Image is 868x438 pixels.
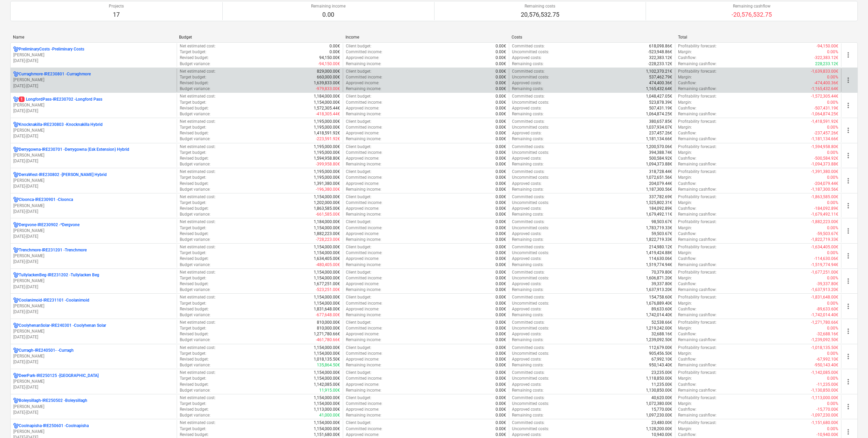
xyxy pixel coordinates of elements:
div: Coolanimoid-IRE231101 -Coolanimoid[PERSON_NAME][DATE]-[DATE] [13,297,174,315]
p: Committed costs : [512,93,545,99]
p: [DATE] - [DATE] [13,334,174,340]
p: Remaining costs : [512,136,544,142]
p: 0.00€ [496,175,506,180]
p: [PERSON_NAME] [13,203,174,209]
p: Revised budget : [180,130,209,136]
p: Remaining costs : [512,61,544,67]
p: Committed income : [346,49,382,55]
p: -196,380.00€ [316,187,340,192]
p: Approved income : [346,55,379,61]
p: 1,195,000.00€ [314,169,340,175]
p: Approved income : [346,105,379,111]
p: Derrygowna-IRE230701 - Derrygowna (Esk Extension) Hybrid [19,147,129,152]
p: -507,431.19€ [814,105,838,111]
div: Project has multi currencies enabled [13,197,19,203]
p: Profitability forecast : [678,169,717,175]
p: 0.00€ [496,187,506,192]
p: Target budget : [180,175,206,180]
p: -1,418,591.92€ [811,119,838,125]
p: [DATE] - [DATE] [13,309,174,315]
p: Remaining income : [346,187,381,192]
p: 0.00% [827,74,838,80]
p: Approved costs : [512,130,542,136]
span: more_vert [844,76,852,84]
p: Margin : [678,150,692,156]
p: Revised budget : [180,156,209,161]
p: 1,200,570.06€ [646,144,672,150]
p: 1,572,305.44€ [314,105,340,111]
p: Cashflow : [678,80,696,86]
p: Approved income : [346,80,379,86]
p: 0.00% [827,150,838,156]
p: 0.00€ [496,169,506,175]
div: Project has multi currencies enabled [13,423,19,429]
p: 1,184,000.00€ [314,93,340,99]
p: [DATE] - [DATE] [13,184,174,189]
p: DerraWest-IRE230802 - [PERSON_NAME] Hybrid [19,172,107,178]
p: 1,094,373.88€ [646,161,672,167]
p: -399,958.80€ [316,161,340,167]
p: 618,098.86€ [649,43,672,49]
p: [DATE] - [DATE] [13,384,174,390]
span: more_vert [844,151,852,160]
p: 1,195,000.00€ [314,150,340,156]
div: Project has multi currencies enabled [13,272,19,278]
p: Committed income : [346,175,382,180]
p: 0.00€ [496,136,506,142]
p: Knocknakilla-IRE230803 - Knocknakilla Hybrid [19,122,103,128]
p: -94,150.00€ [318,61,340,67]
p: -322,383.12€ [814,55,838,61]
p: Remaining costs : [512,86,544,92]
div: Project has multi currencies enabled [13,46,19,52]
p: 1,165,432.64€ [646,86,672,92]
div: Project has multi currencies enabled [13,323,19,328]
p: Margin : [678,74,692,80]
p: Coolnapisha-IRE250601 - Coolnapisha [19,423,89,429]
p: [PERSON_NAME] [13,178,174,184]
p: 0.00€ [496,150,506,156]
p: Remaining income : [346,161,381,167]
p: 0.00€ [496,49,506,55]
p: 0.00€ [496,156,506,161]
p: Approved income : [346,156,379,161]
p: 1,037,934.07€ [646,125,672,130]
p: Curragh-IRE240501- - Curragh [19,348,74,353]
p: Uncommitted costs : [512,125,549,130]
span: 1 [19,97,25,102]
p: Cashflow : [678,105,696,111]
span: more_vert [844,302,852,310]
p: Remaining income : [346,111,381,117]
span: more_vert [844,202,852,210]
p: -1,572,305.44€ [811,93,838,99]
p: -474,400.36€ [814,80,838,86]
p: CoolyhenanSolar-IRE240301 - Coolyhenan Solar [19,323,106,328]
p: Remaining cashflow : [678,86,717,92]
p: 1,195,000.00€ [314,125,340,130]
p: 0.00€ [496,61,506,67]
p: -1,594,958.80€ [811,144,838,150]
p: 0.00€ [496,69,506,74]
div: Project has multi currencies enabled [13,172,19,178]
p: Net estimated cost : [180,169,216,175]
p: -1,639,833.00€ [811,69,838,74]
p: -228,233.12€ [648,61,672,67]
p: 0.00€ [496,100,506,105]
p: Committed income : [346,74,382,80]
p: 17 [109,11,124,19]
p: 204,079.44€ [649,181,672,187]
p: Remaining cashflow : [678,136,717,142]
p: 318,728.44€ [649,169,672,175]
div: Dergvone-IRE230902 -*Dergvone[PERSON_NAME][DATE]-[DATE] [13,222,174,239]
p: [PERSON_NAME] [13,328,174,334]
span: more_vert [844,378,852,386]
p: [PERSON_NAME] [13,152,174,158]
p: Remaining income [311,3,345,9]
p: 1,187,300.56€ [646,187,672,192]
p: Approved costs : [512,156,542,161]
div: Project has multi currencies enabled [13,71,19,77]
div: Project has multi currencies enabled [13,348,19,353]
span: more_vert [844,277,852,285]
p: 0.00% [827,100,838,105]
p: [PERSON_NAME] [13,52,174,58]
p: [DATE] - [DATE] [13,234,174,239]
